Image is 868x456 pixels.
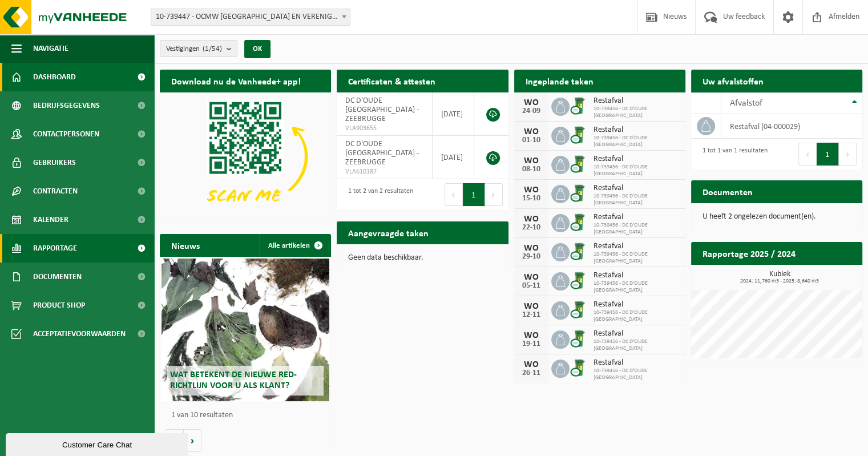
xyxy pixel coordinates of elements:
[691,70,775,92] h2: Uw afvalstoffen
[33,120,99,148] span: Contactpersonen
[520,340,543,348] div: 19-11
[520,282,543,290] div: 05-11
[570,271,589,290] img: WB-0240-CU
[570,241,589,261] img: WB-0240-CU
[514,70,605,92] h2: Ingeplande taken
[570,358,589,377] img: WB-0240-CU
[433,92,474,136] td: [DATE]
[345,96,419,123] span: DC D'OUDE [GEOGRAPHIC_DATA] - ZEEBRUGGE
[730,99,762,108] span: Afvalstof
[594,368,680,381] span: 10-739456 - DC D'OUDE [GEOGRAPHIC_DATA]
[594,155,680,164] span: Restafval
[6,431,191,456] iframe: chat widget
[171,411,325,419] p: 1 van 10 resultaten
[485,183,503,206] button: Next
[520,107,543,115] div: 24-09
[433,136,474,179] td: [DATE]
[33,205,68,234] span: Kalender
[594,242,680,251] span: Restafval
[520,253,543,261] div: 29-10
[170,370,297,390] span: Wat betekent de nieuwe RED-richtlijn voor u als klant?
[160,70,312,92] h2: Download nu de Vanheede+ app!
[697,142,768,167] div: 1 tot 1 van 1 resultaten
[594,251,680,265] span: 10-739456 - DC D'OUDE [GEOGRAPHIC_DATA]
[594,213,680,222] span: Restafval
[337,70,447,92] h2: Certificaten & attesten
[703,213,851,221] p: U heeft 2 ongelezen document(en).
[165,429,184,452] button: Vorige
[348,254,496,262] p: Geen data beschikbaar.
[162,259,329,401] a: Wat betekent de nieuwe RED-richtlijn voor u als klant?
[33,291,85,320] span: Product Shop
[520,360,543,369] div: WO
[33,263,82,291] span: Documenten
[520,127,543,136] div: WO
[594,358,680,368] span: Restafval
[160,234,211,256] h2: Nieuws
[594,193,680,207] span: 10-739456 - DC D'OUDE [GEOGRAPHIC_DATA]
[259,234,330,257] a: Alle artikelen
[151,9,350,25] span: 10-739447 - OCMW BRUGGE EN VERENIGINGEN - BRUGGE
[570,96,589,115] img: WB-0240-CU
[520,185,543,195] div: WO
[594,338,680,352] span: 10-739456 - DC D'OUDE [GEOGRAPHIC_DATA]
[570,329,589,348] img: WB-0240-CU
[520,156,543,166] div: WO
[520,224,543,232] div: 22-10
[520,302,543,311] div: WO
[520,98,543,107] div: WO
[594,300,680,309] span: Restafval
[594,126,680,135] span: Restafval
[817,143,839,166] button: 1
[33,320,126,348] span: Acceptatievoorwaarden
[839,143,857,166] button: Next
[570,183,589,203] img: WB-0240-CU
[203,45,222,53] count: (1/54)
[594,271,680,280] span: Restafval
[520,311,543,319] div: 12-11
[345,124,423,133] span: VLA903655
[33,91,100,120] span: Bedrijfsgegevens
[160,40,237,57] button: Vestigingen(1/54)
[594,135,680,148] span: 10-739456 - DC D'OUDE [GEOGRAPHIC_DATA]
[151,9,350,26] span: 10-739447 - OCMW BRUGGE EN VERENIGINGEN - BRUGGE
[594,280,680,294] span: 10-739456 - DC D'OUDE [GEOGRAPHIC_DATA]
[166,41,222,58] span: Vestigingen
[520,369,543,377] div: 26-11
[594,222,680,236] span: 10-739456 - DC D'OUDE [GEOGRAPHIC_DATA]
[345,140,419,167] span: DC D'OUDE [GEOGRAPHIC_DATA] - ZEEBRUGGE
[445,183,463,206] button: Previous
[691,242,807,264] h2: Rapportage 2025 / 2024
[570,125,589,144] img: WB-0240-CU
[798,143,817,166] button: Previous
[345,167,423,176] span: VLA610187
[520,244,543,253] div: WO
[594,96,680,106] span: Restafval
[520,273,543,282] div: WO
[777,264,861,287] a: Bekijk rapportage
[594,309,680,323] span: 10-739456 - DC D'OUDE [GEOGRAPHIC_DATA]
[691,180,764,203] h2: Documenten
[594,184,680,193] span: Restafval
[570,154,589,173] img: WB-0240-CU
[244,40,271,58] button: OK
[570,212,589,232] img: WB-0240-CU
[570,300,589,319] img: WB-0240-CU
[463,183,485,206] button: 1
[160,92,331,221] img: Download de VHEPlus App
[520,215,543,224] div: WO
[337,221,440,244] h2: Aangevraagde taken
[184,429,201,452] button: Volgende
[33,34,68,63] span: Navigatie
[342,182,413,207] div: 1 tot 2 van 2 resultaten
[33,234,77,263] span: Rapportage
[594,164,680,177] span: 10-739456 - DC D'OUDE [GEOGRAPHIC_DATA]
[721,114,862,139] td: restafval (04-000029)
[520,195,543,203] div: 15-10
[697,271,862,284] h3: Kubiek
[520,166,543,173] div: 08-10
[520,331,543,340] div: WO
[594,106,680,119] span: 10-739456 - DC D'OUDE [GEOGRAPHIC_DATA]
[33,148,76,177] span: Gebruikers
